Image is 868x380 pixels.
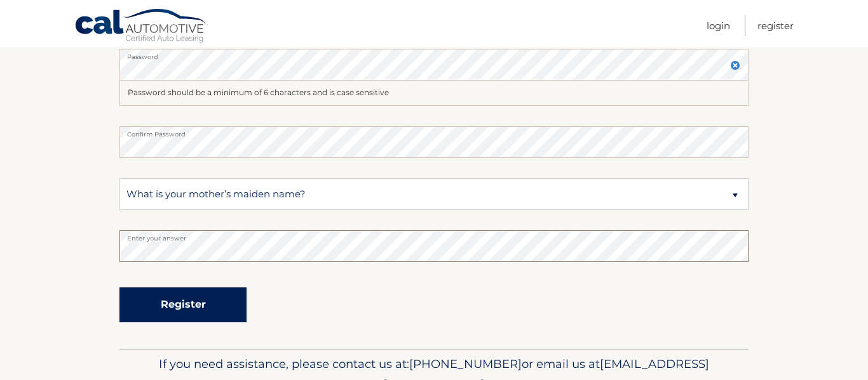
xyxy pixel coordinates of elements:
label: Enter your answer [119,230,749,240]
img: close.svg [730,60,740,70]
a: Login [707,15,730,36]
label: Confirm Password [119,126,749,136]
a: Register [757,15,794,36]
span: [PHONE_NUMBER] [409,357,522,371]
a: Cal Automotive [74,8,208,45]
div: Password should be a minimum of 6 characters and is case sensitive [119,81,749,106]
button: Register [119,287,247,322]
label: Password [119,49,749,59]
